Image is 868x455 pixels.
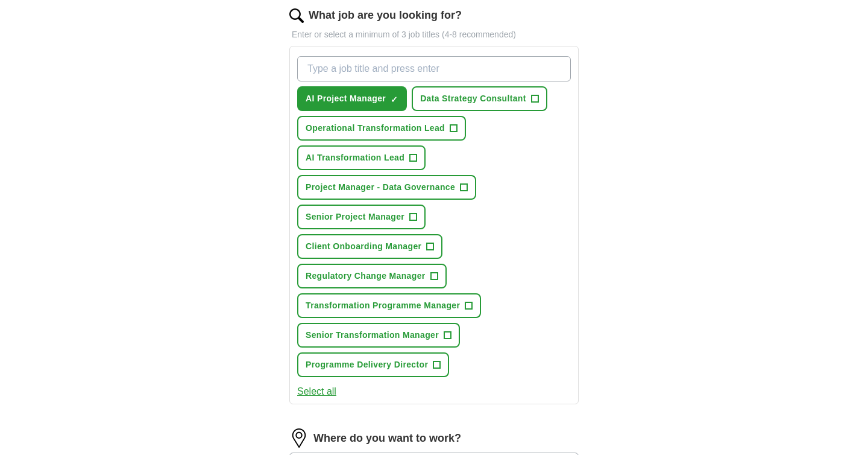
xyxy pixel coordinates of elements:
[306,358,428,371] span: Programme Delivery Director
[306,151,404,164] span: AI Transformation Lead
[306,240,421,253] span: Client Onboarding Manager
[412,86,547,111] button: Data Strategy Consultant
[306,181,455,194] span: Project Manager - Data Governance
[306,329,439,342] span: Senior Transformation Manager
[297,293,481,318] button: Transformation Programme Manager
[313,430,461,447] label: Where do you want to work?
[297,323,460,348] button: Senior Transformation Manager
[297,205,426,229] button: Senior Project Manager
[289,428,309,448] img: location.png
[309,7,462,24] label: What job are you looking for?
[420,92,526,105] span: Data Strategy Consultant
[289,8,304,23] img: search.png
[297,145,426,170] button: AI Transformation Lead
[297,264,447,288] button: Regulatory Change Manager
[306,270,426,282] span: Regulatory Change Manager
[391,95,398,104] span: ✓
[297,352,449,377] button: Programme Delivery Director
[306,299,460,312] span: Transformation Programme Manager
[297,56,571,81] input: Type a job title and press enter
[306,122,445,135] span: Operational Transformation Lead
[297,234,442,259] button: Client Onboarding Manager
[306,211,404,223] span: Senior Project Manager
[297,116,466,141] button: Operational Transformation Lead
[297,86,407,111] button: AI Project Manager✓
[306,92,386,105] span: AI Project Manager
[297,384,336,399] button: Select all
[289,28,579,41] p: Enter or select a minimum of 3 job titles (4-8 recommended)
[297,175,476,200] button: Project Manager - Data Governance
